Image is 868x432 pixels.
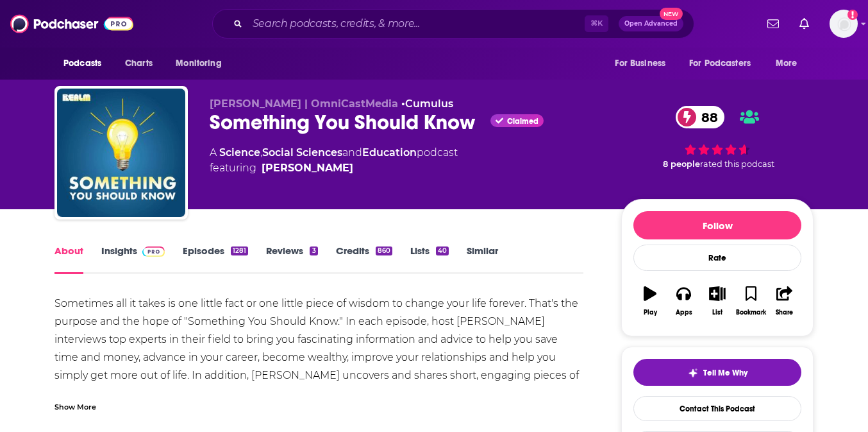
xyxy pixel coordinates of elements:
[830,10,858,38] button: Show profile menu
[830,10,858,38] span: Logged in as megcassidy
[342,146,362,159] span: and
[585,15,608,32] span: ⌘ K
[767,51,814,76] button: open menu
[776,55,797,73] span: More
[210,98,398,110] span: [PERSON_NAME] | OmniCastMedia
[633,245,801,271] div: Rate
[101,245,165,274] a: InsightsPodchaser Pro
[210,160,458,176] span: featuring
[231,246,248,255] div: 1281
[663,159,700,169] span: 8 people
[54,51,118,76] button: open menu
[167,51,238,76] button: open menu
[660,8,683,20] span: New
[762,13,784,35] a: Show notifications dropdown
[142,246,165,257] img: Podchaser Pro
[830,10,858,38] img: User Profile
[633,211,801,239] button: Follow
[615,55,665,73] span: For Business
[467,245,498,274] a: Similar
[183,245,248,274] a: Episodes1281
[362,146,417,159] a: Education
[266,245,317,274] a: Reviews3
[219,146,260,159] a: Science
[712,309,722,316] div: List
[262,146,342,159] a: Social Sciences
[247,13,585,34] input: Search podcasts, credits, & more...
[405,98,453,110] a: Cumulus
[633,396,801,421] a: Contact This Podcast
[676,309,692,316] div: Apps
[125,55,153,73] span: Charts
[410,245,449,274] a: Lists40
[768,278,801,324] button: Share
[210,145,458,176] div: A podcast
[624,21,678,27] span: Open Advanced
[776,309,793,316] div: Share
[633,278,667,324] button: Play
[436,246,449,255] div: 40
[703,368,747,378] span: Tell Me Why
[794,13,814,35] a: Show notifications dropdown
[57,89,185,217] img: Something You Should Know
[619,16,683,31] button: Open AdvancedNew
[847,10,858,20] svg: Add a profile image
[689,55,751,73] span: For Podcasters
[176,55,221,73] span: Monitoring
[507,118,538,125] span: Claimed
[676,106,724,128] a: 88
[633,359,801,386] button: tell me why sparkleTell Me Why
[376,246,392,255] div: 860
[10,12,133,36] img: Podchaser - Follow, Share and Rate Podcasts
[701,278,734,324] button: List
[336,245,392,274] a: Credits860
[63,55,101,73] span: Podcasts
[262,160,353,176] a: Mike Carruthers
[310,246,317,255] div: 3
[667,278,700,324] button: Apps
[260,146,262,159] span: ,
[734,278,767,324] button: Bookmark
[606,51,681,76] button: open menu
[117,51,160,76] a: Charts
[688,368,698,378] img: tell me why sparkle
[212,9,694,39] div: Search podcasts, credits, & more...
[689,106,724,128] span: 88
[681,51,769,76] button: open menu
[736,309,766,316] div: Bookmark
[621,98,814,177] div: 88 8 peoplerated this podcast
[401,98,453,110] span: •
[700,159,774,169] span: rated this podcast
[644,309,657,316] div: Play
[54,245,83,274] a: About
